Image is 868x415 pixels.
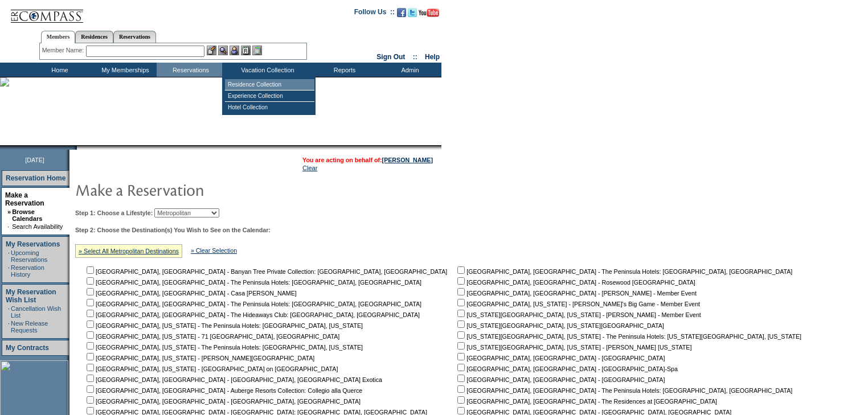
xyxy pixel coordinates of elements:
a: [PERSON_NAME] [382,157,433,163]
img: b_edit.gif [207,46,216,55]
a: Reservation History [11,264,44,278]
nobr: [GEOGRAPHIC_DATA], [GEOGRAPHIC_DATA] - [GEOGRAPHIC_DATA] [455,376,665,383]
td: · [8,305,10,319]
b: Step 1: Choose a Lifestyle: [75,209,153,216]
td: My Memberships [91,63,157,77]
nobr: [US_STATE][GEOGRAPHIC_DATA], [US_STATE] - [PERSON_NAME] [US_STATE] [455,344,691,351]
td: Reservations [157,63,222,77]
nobr: [GEOGRAPHIC_DATA], [GEOGRAPHIC_DATA] - The Residences at [GEOGRAPHIC_DATA] [455,398,717,405]
a: Upcoming Reservations [11,249,47,263]
img: b_calculator.gif [252,46,262,55]
a: » Select All Metropolitan Destinations [79,248,179,254]
a: Sign Out [376,53,405,61]
a: Search Availability [12,223,63,230]
nobr: [US_STATE][GEOGRAPHIC_DATA], [US_STATE][GEOGRAPHIC_DATA] [455,322,664,329]
img: Impersonate [230,46,239,55]
a: Reservation Home [6,174,65,182]
nobr: [GEOGRAPHIC_DATA], [GEOGRAPHIC_DATA] - The Peninsula Hotels: [GEOGRAPHIC_DATA], [GEOGRAPHIC_DATA] [455,387,792,394]
nobr: [GEOGRAPHIC_DATA], [GEOGRAPHIC_DATA] - [GEOGRAPHIC_DATA]-Spa [455,365,678,372]
td: Vacation Collection [222,63,310,77]
nobr: [GEOGRAPHIC_DATA], [GEOGRAPHIC_DATA] - [GEOGRAPHIC_DATA], [GEOGRAPHIC_DATA] [84,398,361,405]
a: Make a Reservation [5,191,44,207]
a: Subscribe to our YouTube Channel [419,11,439,18]
nobr: [GEOGRAPHIC_DATA], [GEOGRAPHIC_DATA] - The Peninsula Hotels: [GEOGRAPHIC_DATA], [GEOGRAPHIC_DATA] [84,279,421,286]
img: promoShadowLeftCorner.gif [73,145,77,150]
nobr: [GEOGRAPHIC_DATA], [GEOGRAPHIC_DATA] - The Peninsula Hotels: [GEOGRAPHIC_DATA], [GEOGRAPHIC_DATA] [455,268,792,275]
a: Clear [302,165,317,171]
a: Help [425,53,440,61]
nobr: [GEOGRAPHIC_DATA], [GEOGRAPHIC_DATA] - Casa [PERSON_NAME] [84,290,297,297]
td: Reports [310,63,376,77]
td: Home [26,63,91,77]
nobr: [GEOGRAPHIC_DATA], [US_STATE] - [PERSON_NAME]'s Big Game - Member Event [455,301,700,307]
a: Follow us on Twitter [408,11,417,18]
a: Become our fan on Facebook [397,11,406,18]
nobr: [GEOGRAPHIC_DATA], [GEOGRAPHIC_DATA] - The Peninsula Hotels: [GEOGRAPHIC_DATA], [GEOGRAPHIC_DATA] [84,301,421,307]
a: Members [41,31,76,43]
nobr: [GEOGRAPHIC_DATA], [GEOGRAPHIC_DATA] - [PERSON_NAME] - Member Event [455,290,697,297]
b: » [7,208,11,215]
a: My Reservation Wish List [6,288,56,304]
td: Residence Collection [225,79,314,91]
a: New Release Requests [11,320,48,334]
nobr: [GEOGRAPHIC_DATA], [US_STATE] - The Peninsula Hotels: [GEOGRAPHIC_DATA], [US_STATE] [84,322,363,329]
nobr: [GEOGRAPHIC_DATA], [GEOGRAPHIC_DATA] - The Hideaways Club: [GEOGRAPHIC_DATA], [GEOGRAPHIC_DATA] [84,311,420,318]
nobr: [GEOGRAPHIC_DATA], [US_STATE] - [PERSON_NAME][GEOGRAPHIC_DATA] [84,355,314,361]
td: Admin [376,63,441,77]
a: Cancellation Wish List [11,305,61,319]
td: Hotel Collection [225,102,314,113]
nobr: [GEOGRAPHIC_DATA], [GEOGRAPHIC_DATA] - Banyan Tree Private Collection: [GEOGRAPHIC_DATA], [GEOGRA... [84,268,447,275]
a: Residences [75,31,113,43]
nobr: [GEOGRAPHIC_DATA], [GEOGRAPHIC_DATA] - [GEOGRAPHIC_DATA], [GEOGRAPHIC_DATA] Exotica [84,376,382,383]
nobr: [GEOGRAPHIC_DATA], [GEOGRAPHIC_DATA] - [GEOGRAPHIC_DATA] [455,355,665,361]
b: Step 2: Choose the Destination(s) You Wish to See on the Calendar: [75,227,271,233]
a: » Clear Selection [191,247,237,254]
nobr: [GEOGRAPHIC_DATA], [GEOGRAPHIC_DATA] - Auberge Resorts Collection: Collegio alla Querce [84,387,362,394]
td: · [8,320,10,334]
img: blank.gif [77,145,78,150]
img: pgTtlMakeReservation.gif [75,178,303,201]
a: Reservations [113,31,156,43]
div: Member Name: [42,46,86,55]
img: Subscribe to our YouTube Channel [419,9,439,17]
img: View [218,46,228,55]
td: · [7,223,11,230]
a: My Contracts [6,344,49,352]
span: You are acting on behalf of: [302,157,433,163]
span: :: [413,53,417,61]
nobr: [US_STATE][GEOGRAPHIC_DATA], [US_STATE] - The Peninsula Hotels: [US_STATE][GEOGRAPHIC_DATA], [US_... [455,333,801,340]
a: Browse Calendars [12,208,42,222]
td: Follow Us :: [354,7,395,20]
img: Reservations [241,46,251,55]
span: [DATE] [25,157,44,163]
td: · [8,249,10,263]
nobr: [GEOGRAPHIC_DATA], [US_STATE] - The Peninsula Hotels: [GEOGRAPHIC_DATA], [US_STATE] [84,344,363,351]
img: Become our fan on Facebook [397,8,406,17]
nobr: [GEOGRAPHIC_DATA], [US_STATE] - [GEOGRAPHIC_DATA] on [GEOGRAPHIC_DATA] [84,365,338,372]
td: Experience Collection [225,91,314,102]
img: Follow us on Twitter [408,8,417,17]
a: My Reservations [6,240,60,248]
nobr: [US_STATE][GEOGRAPHIC_DATA], [US_STATE] - [PERSON_NAME] - Member Event [455,311,701,318]
nobr: [GEOGRAPHIC_DATA], [US_STATE] - 71 [GEOGRAPHIC_DATA], [GEOGRAPHIC_DATA] [84,333,339,340]
td: · [8,264,10,278]
nobr: [GEOGRAPHIC_DATA], [GEOGRAPHIC_DATA] - Rosewood [GEOGRAPHIC_DATA] [455,279,695,286]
